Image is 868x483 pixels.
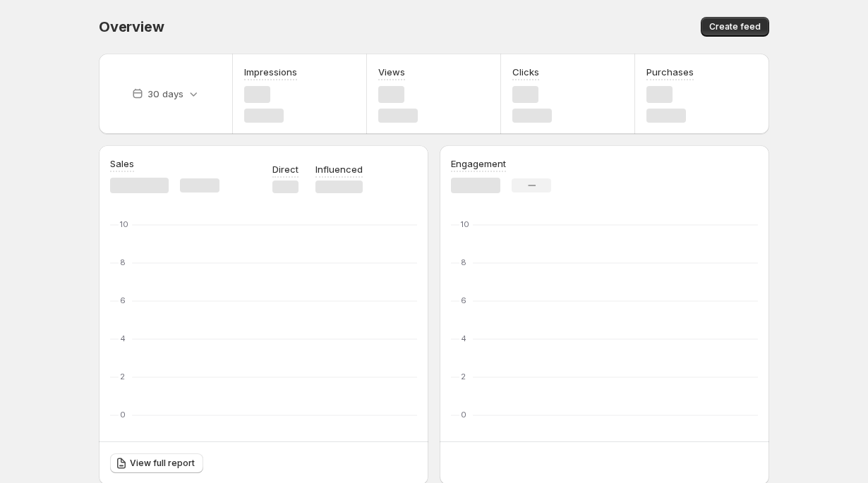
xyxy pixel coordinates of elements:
[147,87,183,101] p: 30 days
[512,65,539,79] h3: Clicks
[646,65,694,79] h3: Purchases
[709,21,761,32] span: Create feed
[272,162,299,176] p: Direct
[120,410,126,420] text: 0
[99,18,164,35] span: Overview
[701,17,769,37] button: Create feed
[120,334,126,343] text: 4
[244,65,297,79] h3: Impressions
[461,219,469,229] text: 10
[120,372,125,381] text: 2
[451,157,506,171] h3: Engagement
[130,458,195,469] span: View full report
[120,257,126,267] text: 8
[461,410,466,420] text: 0
[120,219,128,229] text: 10
[461,295,466,305] text: 6
[110,157,134,171] h3: Sales
[378,65,405,79] h3: Views
[461,334,466,343] text: 4
[120,295,126,305] text: 6
[110,453,203,473] a: View full report
[315,162,363,176] p: Influenced
[461,257,466,267] text: 8
[461,372,466,381] text: 2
